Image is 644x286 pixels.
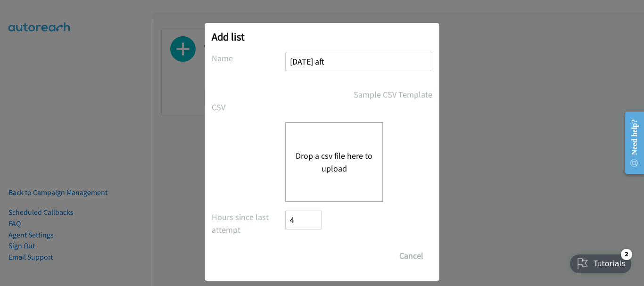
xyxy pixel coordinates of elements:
iframe: Resource Center [617,106,644,180]
a: Sample CSV Template [354,88,432,101]
label: Name [212,52,285,65]
label: CSV [212,101,285,114]
h2: Add list [212,30,432,43]
button: Drop a csv file here to upload [296,149,373,175]
button: Cancel [390,246,432,265]
label: Hours since last attempt [212,211,285,236]
iframe: Checklist [564,245,637,279]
